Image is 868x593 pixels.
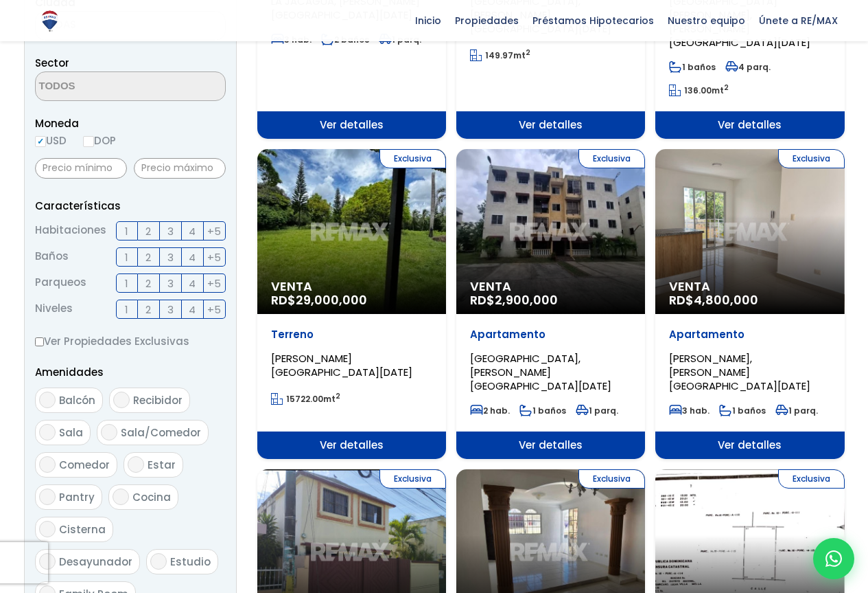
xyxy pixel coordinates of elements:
sup: 2 [724,82,729,93]
input: Ver Propiedades Exclusivas [35,337,44,346]
input: Cocina [113,489,129,505]
span: Pantry [59,490,95,504]
span: 2 [145,301,151,318]
span: Exclusiva [379,149,446,168]
span: Recibidor [133,393,183,407]
label: Ver Propiedades Exclusivas [35,333,226,350]
span: 2 [145,249,151,266]
input: Precio máximo [134,158,226,179]
span: 149.97 [485,49,513,61]
span: Ver detalles [456,432,645,459]
span: Parqueos [35,273,86,293]
span: Préstamos Hipotecarios [526,10,661,31]
span: 2 [145,275,151,292]
input: Estar [128,456,144,473]
span: mt [470,49,530,61]
input: Comedor [39,456,56,473]
a: Exclusiva Venta RD$2,900,000 Apartamento [GEOGRAPHIC_DATA], [PERSON_NAME][GEOGRAPHIC_DATA][DATE] ... [456,149,645,459]
span: 1 [125,223,128,240]
span: Venta [470,280,631,293]
span: 4 [189,223,196,240]
span: Estudio [170,555,211,569]
span: Exclusiva [578,149,645,168]
input: DOP [83,136,94,147]
span: 2 hab. [470,405,510,416]
a: Exclusiva Venta RD$29,000,000 Terreno [PERSON_NAME][GEOGRAPHIC_DATA][DATE] 15722.00mt2 Ver detalles [257,149,446,459]
span: Exclusiva [778,469,845,489]
span: 1 [125,301,128,318]
input: Estudio [150,553,167,570]
span: +5 [207,275,221,292]
span: 4 [189,301,196,318]
span: 4 [189,249,196,266]
span: Sala [59,425,83,440]
span: 2 [145,223,151,240]
span: mt [271,393,340,405]
span: Estar [148,458,176,472]
span: 1 baños [669,61,716,73]
span: Venta [669,280,830,293]
span: [GEOGRAPHIC_DATA], [PERSON_NAME][GEOGRAPHIC_DATA][DATE] [470,351,611,393]
span: 2,900,000 [495,291,558,309]
input: Sala/Comedor [101,424,117,440]
span: 136.00 [684,85,712,96]
input: Cisterna [39,521,56,537]
input: USD [35,136,46,147]
img: Logo de REMAX [38,9,62,33]
span: Ver detalles [655,111,844,139]
input: Pantry [39,489,56,505]
span: 15722.00 [286,393,323,405]
span: RD$ [470,291,558,309]
span: Sala/Comedor [121,425,201,440]
span: Nuestro equipo [661,10,752,31]
input: Recibidor [113,392,130,408]
span: 1 parq. [576,405,618,416]
textarea: Search [36,72,169,102]
span: 1 baños [719,405,766,416]
span: Ver detalles [257,111,446,139]
label: USD [35,132,67,149]
p: Amenidades [35,363,226,381]
span: Desayunador [59,555,132,569]
a: Exclusiva Venta RD$4,800,000 Apartamento [PERSON_NAME], [PERSON_NAME][GEOGRAPHIC_DATA][DATE] 3 ha... [655,149,844,459]
span: +5 [207,301,221,318]
span: Habitaciones [35,221,106,240]
span: Comedor [59,458,110,472]
span: 3 hab. [669,405,709,416]
span: 4 [189,275,196,292]
sup: 2 [526,47,530,58]
span: 3 [167,275,174,292]
span: Baños [35,247,69,267]
span: 3 [167,223,174,240]
span: 4 parq. [725,61,771,73]
span: +5 [207,223,221,240]
span: 4,800,000 [694,291,758,309]
p: Apartamento [470,328,631,342]
span: mt [669,85,729,96]
p: Características [35,197,226,214]
span: Propiedades [448,10,526,31]
span: Únete a RE/MAX [752,10,845,31]
span: 1 [125,249,128,266]
span: 29,000,000 [296,291,367,309]
span: Inicio [408,10,448,31]
span: Exclusiva [778,149,845,168]
span: Exclusiva [379,469,446,489]
p: Apartamento [669,328,830,342]
span: Moneda [35,115,226,132]
span: 3 [167,301,174,318]
span: RD$ [271,291,367,309]
span: Balcón [59,393,95,407]
span: 1 parq. [775,405,818,416]
span: [PERSON_NAME], [PERSON_NAME][GEOGRAPHIC_DATA][DATE] [669,351,810,393]
input: Balcón [39,392,56,408]
span: Niveles [35,300,73,319]
span: 3 [167,249,174,266]
span: 1 [125,275,128,292]
span: Cisterna [59,522,106,537]
span: Cocina [132,490,171,504]
span: Ver detalles [655,432,844,459]
span: RD$ [669,291,758,309]
input: Precio mínimo [35,158,127,179]
span: +5 [207,249,221,266]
